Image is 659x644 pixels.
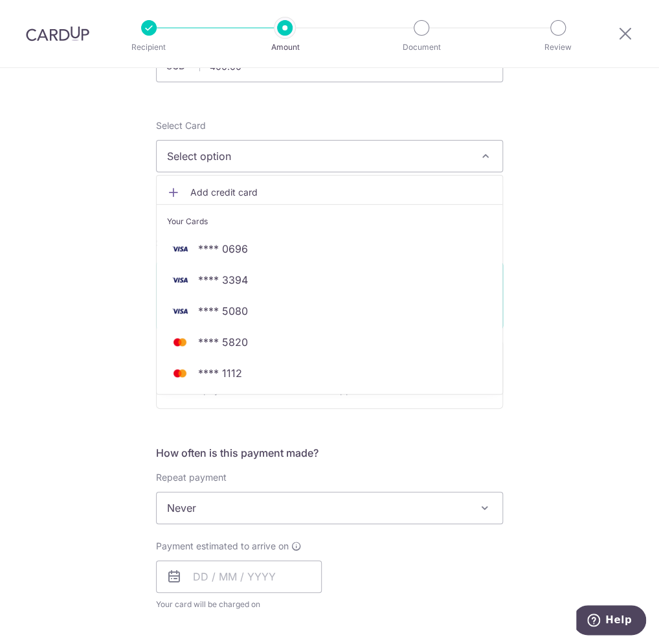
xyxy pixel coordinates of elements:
[167,148,469,164] span: Select option
[156,540,289,553] span: Payment estimated to arrive on
[167,241,193,257] img: VISA
[156,598,322,611] span: Your card will be charged on
[237,41,333,54] p: Amount
[157,492,502,523] span: Never
[167,365,193,381] img: MASTERCARD
[156,560,322,593] input: DD / MM / YYYY
[156,445,503,461] h5: How often is this payment made?
[156,471,227,484] label: Repeat payment
[510,41,606,54] p: Review
[576,605,646,638] iframe: Opens a widget where you can find more information
[374,41,469,54] p: Document
[167,334,193,350] img: MASTERCARD
[26,26,89,41] img: CardUp
[156,175,503,395] ul: Select option
[156,492,503,524] span: Never
[167,272,193,288] img: VISA
[167,303,193,319] img: VISA
[156,120,206,131] span: translation missing: en.payables.payment_networks.credit_card.summary.labels.select_card
[190,186,492,199] span: Add credit card
[167,215,208,228] span: Your Cards
[157,181,502,204] a: Add credit card
[101,41,197,54] p: Recipient
[156,140,503,172] button: Select option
